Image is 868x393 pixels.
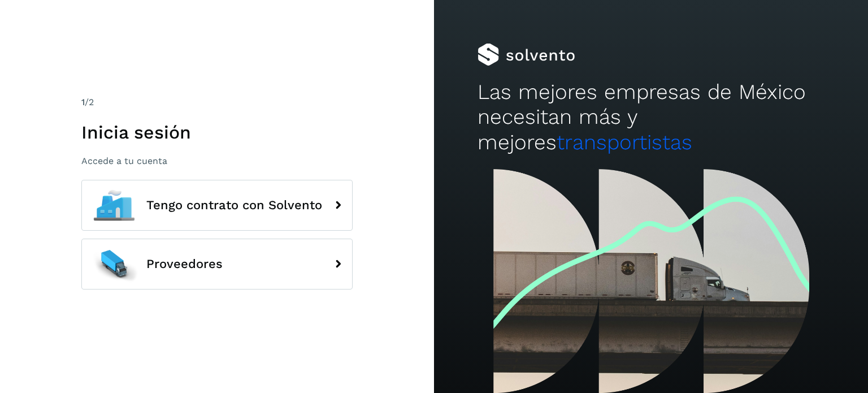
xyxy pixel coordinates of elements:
[146,257,223,271] span: Proveedores
[146,198,322,212] span: Tengo contrato con Solvento
[557,130,692,154] span: transportistas
[81,239,353,290] button: Proveedores
[81,156,353,166] p: Accede a tu cuenta
[81,97,85,107] span: 1
[81,96,353,109] div: /2
[478,80,824,155] h2: Las mejores empresas de México necesitan más y mejores
[81,180,353,231] button: Tengo contrato con Solvento
[81,122,353,143] h1: Inicia sesión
